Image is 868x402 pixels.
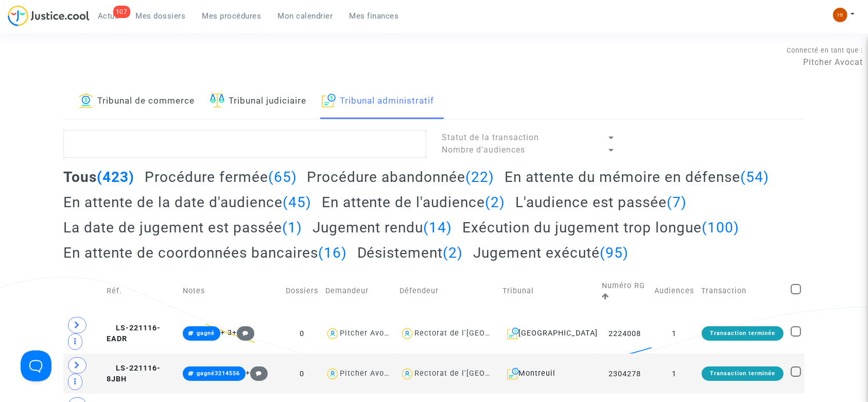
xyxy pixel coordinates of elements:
span: (100) [702,219,739,236]
h2: L'audience est passée [515,193,687,211]
span: (95) [600,244,629,261]
span: (45) [283,194,311,211]
span: (2) [485,194,506,211]
div: [GEOGRAPHIC_DATA] [503,327,595,340]
img: icon-user.svg [400,366,415,381]
h2: En attente du mémoire en défense [505,168,769,186]
span: Mes dossiers [136,11,186,21]
img: icon-user.svg [325,326,340,341]
div: Transaction terminée [702,366,784,381]
iframe: Help Scout Beacon - Open [21,350,51,381]
div: Rectorat de l'[GEOGRAPHIC_DATA] [414,329,546,338]
td: Audiences [651,269,698,313]
span: gagné [197,330,215,337]
img: icon-archive.svg [507,367,519,380]
a: Mes finances [341,8,407,24]
span: (14) [424,219,453,236]
h2: En attente de coordonnées bancaires [63,244,347,262]
span: + [246,368,268,377]
img: icon-archive.svg [322,93,336,108]
div: 107 [113,6,130,18]
span: Mes procédures [202,11,262,21]
h2: La date de jugement est passée [63,219,302,237]
a: 107Actus [90,8,128,24]
span: LS-221116-EADR [107,324,161,344]
img: jc-logo.svg [8,5,90,26]
a: Mes dossiers [128,8,194,24]
div: Rectorat de l'[GEOGRAPHIC_DATA] [414,369,546,378]
a: Tribunal judiciaire [210,84,306,119]
h2: Désistement [357,244,463,262]
span: Mes finances [350,11,399,21]
span: (65) [268,169,297,186]
span: Nombre d'audiences [442,145,525,155]
img: icon-user.svg [400,326,415,341]
td: Réf. [103,269,179,313]
div: Pitcher Avocat [340,329,396,338]
h2: Procédure fermée [145,168,297,186]
img: icon-archive.svg [507,327,519,340]
span: (22) [465,169,494,186]
td: 2304278 [598,354,651,394]
td: Numéro RG [598,269,651,313]
h2: En attente de la date d'audience [63,193,311,211]
td: Transaction [698,269,787,313]
h2: Jugement exécuté [473,244,629,262]
span: + [232,328,254,337]
span: Mon calendrier [278,11,333,21]
span: (1) [282,219,302,236]
span: (2) [443,244,463,261]
td: 1 [651,313,698,354]
a: Tribunal de commerce [79,84,195,119]
h2: Tous [63,168,134,186]
span: (16) [318,244,347,261]
h2: Exécution du jugement trop longue [462,219,739,237]
img: icon-faciliter-sm.svg [210,93,224,108]
img: fc99b196863ffcca57bb8fe2645aafd9 [833,8,847,22]
td: Demandeur [322,269,396,313]
td: 0 [282,354,322,394]
td: Dossiers [282,269,322,313]
span: gagné3214556 [197,370,240,377]
span: LS-221116-8JBH [107,364,161,384]
span: Statut de la transaction [442,132,539,142]
td: Tribunal [499,269,599,313]
div: Transaction terminée [702,326,784,341]
td: 0 [282,313,322,354]
h2: Procédure abandonnée [307,168,494,186]
span: Actus [98,11,119,21]
td: Notes [179,269,282,313]
span: (54) [740,169,769,186]
span: Connecté en tant que : [787,46,863,54]
span: (423) [97,169,134,186]
div: Montreuil [503,367,595,380]
span: + 3 [220,328,232,337]
td: 1 [651,354,698,394]
div: Pitcher Avocat [340,369,396,378]
span: (7) [667,194,687,211]
h2: En attente de l'audience [322,193,506,211]
td: 2224008 [598,313,651,354]
img: icon-banque.svg [79,93,93,108]
a: Mon calendrier [270,8,341,24]
td: Défendeur [396,269,499,313]
img: icon-user.svg [325,366,340,381]
a: Tribunal administratif [322,84,434,119]
a: Mes procédures [194,8,270,24]
h2: Jugement rendu [313,219,453,237]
